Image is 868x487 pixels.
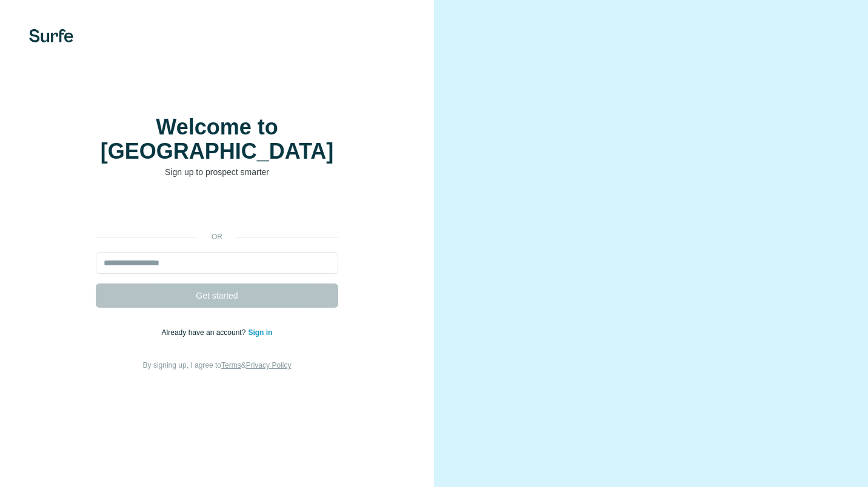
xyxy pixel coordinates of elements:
p: Sign up to prospect smarter [96,166,338,178]
span: Already have an account? [162,328,249,337]
iframe: Bouton "Se connecter avec Google" [90,196,344,223]
a: Sign in [248,328,272,337]
h1: Welcome to [GEOGRAPHIC_DATA] [96,115,338,164]
a: Privacy Policy [246,361,292,369]
img: Surfe's logo [29,29,73,42]
p: or [198,231,236,242]
span: By signing up, I agree to & [143,361,292,369]
iframe: Boîte de dialogue "Se connecter avec Google" [619,12,856,153]
a: Terms [221,361,241,369]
